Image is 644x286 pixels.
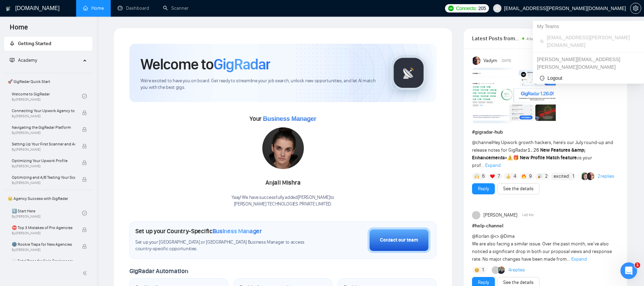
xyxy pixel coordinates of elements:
[472,222,619,230] h1: # help-channel
[83,5,104,11] a: homeHome
[6,3,11,14] img: logo
[495,6,500,11] span: user
[482,173,485,180] span: 6
[4,22,34,37] span: Home
[533,21,644,32] div: My Teams
[527,148,539,153] code: 1.26
[12,205,82,221] a: 1️⃣ Start HereBy[PERSON_NAME]
[82,227,87,232] span: lock
[497,183,539,194] button: See the details
[82,270,89,277] span: double-left
[82,110,87,115] span: lock
[582,173,589,180] img: Alex B
[490,174,495,179] img: ❤️
[498,266,506,274] img: Viktor Ostashevskyi
[630,3,641,14] button: setting
[232,194,334,208] div: Yaay! We have successfully added [PERSON_NAME] to
[263,115,316,122] span: Business Manager
[135,227,262,235] h1: Set up your Country-Specific
[521,174,526,179] img: 🔥
[12,231,75,235] span: By [PERSON_NAME]
[4,37,92,51] li: Getting Started
[12,89,82,104] a: Welcome to GigRadarBy[PERSON_NAME]
[10,58,15,62] span: fund-projection-screen
[391,56,426,90] img: gigradar-logo.png
[18,57,37,63] span: Academy
[262,127,304,169] img: 1706121430734-multi-295.jpg
[571,256,587,262] span: Expand
[472,128,619,136] h1: # gigradar-hub
[82,127,87,132] span: lock
[212,227,262,235] span: Business Manager
[368,227,430,253] button: Contact our team
[5,75,92,89] span: 🚀 GigRadar Quick Start
[472,34,520,43] span: Latest Posts from the GigRadar Community
[526,36,548,41] span: 4 hours ago
[482,267,484,274] span: 1
[129,267,188,275] span: GigRadar Automation
[140,55,270,74] h1: Welcome to
[82,177,87,182] span: lock
[232,177,334,189] div: Anjali Mishra
[5,192,92,205] span: 👑 Agency Success with GigRadar
[547,34,637,49] span: [EMAIL_ADDRESS][PERSON_NAME][DOMAIN_NAME]
[572,173,574,180] span: 1
[82,160,87,165] span: lock
[12,148,75,152] span: By [PERSON_NAME]
[140,78,380,91] span: We're excited to have you on board. Get ready to streamline your job search, unlock new opportuni...
[12,181,75,185] span: By [PERSON_NAME]
[472,140,613,168] span: Hey Upwork growth hackers, here's our July round-up and release notes for GigRadar • is your prof...
[12,224,75,231] span: ⛔ Top 3 Mistakes of Pro Agencies
[232,201,334,208] p: [PERSON_NAME] TECHNOLOGIES PRIVATE LIMITED .
[620,262,637,279] iframe: Intercom live chat
[545,173,548,180] span: 2
[12,131,75,135] span: By [PERSON_NAME]
[456,5,477,12] span: Connects:
[474,174,479,179] img: 🙌
[474,268,479,272] img: 🥺
[507,155,513,161] span: ⚠️
[12,157,75,164] span: Optimizing Your Upwork Profile
[598,173,614,180] a: 2replies
[12,107,75,114] span: Connecting Your Upwork Agency to GigRadar
[12,241,75,248] span: 🌚 Rookie Traps for New Agencies
[12,124,75,131] span: Navigating the GigRadar Platform
[473,68,556,123] img: F09AC4U7ATU-image.png
[483,211,517,219] span: [PERSON_NAME]
[82,244,87,249] span: lock
[630,6,641,11] a: setting
[540,39,544,43] span: team
[529,173,532,180] span: 9
[472,233,612,262] span: @Korlan @<> @Dima We are also facing a similar issue. Over the past month, we’ve also noticed a s...
[118,5,149,11] a: dashboardDashboard
[163,5,189,11] a: searchScanner
[514,173,516,180] span: 4
[503,185,534,193] a: See the details
[478,185,489,193] a: Reply
[537,174,542,179] img: 🎉
[508,267,525,274] a: 4replies
[18,41,51,47] span: Getting Started
[12,174,75,181] span: Optimizing and A/B Testing Your Scanner for Better Results
[522,212,534,218] span: 1:45 PM
[250,115,316,123] span: Your
[502,58,511,64] span: [DATE]
[520,155,578,161] strong: New Profile Match feature:
[448,6,454,11] img: upwork-logo.png
[214,55,270,74] span: GigRadar
[135,239,312,252] span: Set up your [GEOGRAPHIC_DATA] or [GEOGRAPHIC_DATA] Business Manager to access country-specific op...
[380,236,418,244] div: Contact our team
[485,162,501,168] span: Expand
[506,174,511,179] img: 👍
[12,258,75,264] span: ☠️ Fatal Traps for Solo Freelancers
[553,173,570,180] span: :excited:
[82,94,87,99] span: check-circle
[540,74,637,82] span: Logout
[540,76,545,81] span: logout
[82,144,87,149] span: lock
[483,57,497,65] span: Vadym
[513,155,519,161] span: 🎁
[10,57,37,63] span: Academy
[12,141,75,148] span: Setting Up Your First Scanner and Auto-Bidder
